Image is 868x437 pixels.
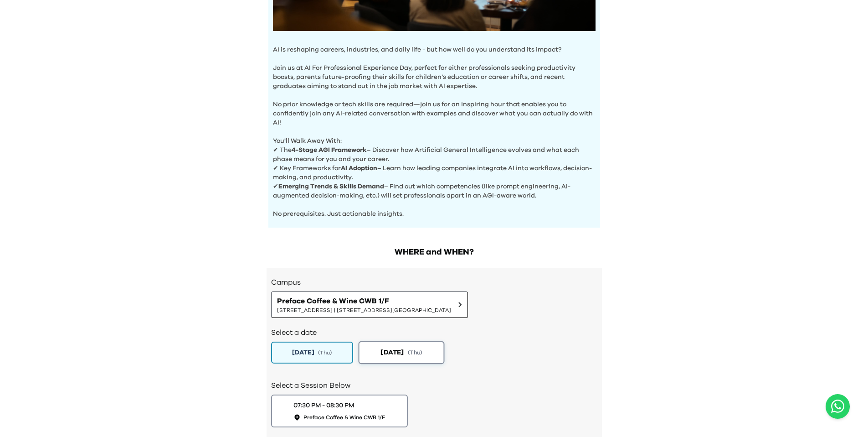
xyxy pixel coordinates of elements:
span: Preface Coffee & Wine CWB 1/F [303,414,385,421]
b: AI Adoption [341,165,377,172]
h2: Select a Session Below [271,380,597,391]
h2: Select a date [271,327,597,338]
span: ( Thu ) [318,349,332,356]
button: [DATE](Thu) [271,342,353,364]
p: Join us at AI For Professional Experience Day, perfect for either professionals seeking productiv... [273,54,596,91]
span: Preface Coffee & Wine CWB 1/F [277,296,451,307]
button: [DATE](Thu) [358,341,444,364]
p: AI is reshaping careers, industries, and daily life - but how well do you understand its impact? [273,45,596,54]
button: 07:30 PM - 08:30 PMPreface Coffee & Wine CWB 1/F [271,395,408,427]
h2: WHERE and WHEN? [267,246,602,259]
button: Open WhatsApp chat [826,394,850,419]
a: Chat with us on WhatsApp [826,394,850,419]
button: Preface Coffee & Wine CWB 1/F[STREET_ADDRESS] | [STREET_ADDRESS][GEOGRAPHIC_DATA] [271,291,468,318]
div: 07:30 PM - 08:30 PM [293,401,354,410]
b: Emerging Trends & Skills Demand [278,183,384,190]
p: You'll Walk Away With: [273,127,596,146]
p: ✔ Key Frameworks for – Learn how leading companies integrate AI into workflows, decision-making, ... [273,164,596,182]
p: ✔ – Find out which competencies (like prompt engineering, AI-augmented decision-making, etc.) wil... [273,182,596,200]
span: [STREET_ADDRESS] | [STREET_ADDRESS][GEOGRAPHIC_DATA] [277,307,451,314]
p: ✔ The – Discover how Artificial General Intelligence evolves and what each phase means for you an... [273,146,596,164]
h3: Campus [271,277,597,288]
span: [DATE] [380,348,404,357]
b: 4-Stage AGI Framework [292,147,367,153]
p: No prior knowledge or tech skills are required—join us for an inspiring hour that enables you to ... [273,91,596,127]
span: ( Thu ) [408,349,422,356]
p: No prerequisites. Just actionable insights. [273,200,596,218]
span: [DATE] [292,348,314,357]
